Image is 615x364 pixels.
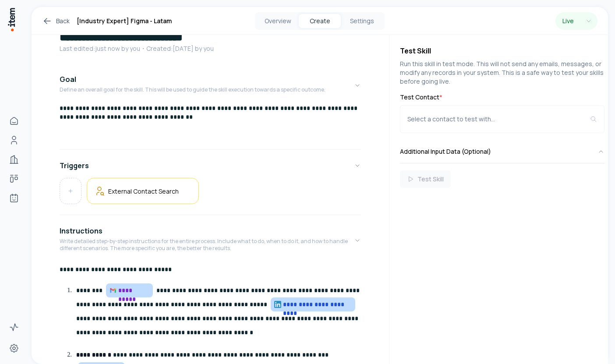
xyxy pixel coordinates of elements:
a: People [5,131,23,149]
button: GoalDefine an overall goal for the skill. This will be used to guide the skill execution towards ... [60,67,361,104]
div: GoalDefine an overall goal for the skill. This will be used to guide the skill execution towards ... [60,104,361,146]
button: Triggers [60,153,361,178]
a: Activity [5,318,23,336]
a: Settings [5,339,23,357]
a: Agents [5,189,23,207]
h4: Triggers [60,160,89,171]
button: InstructionsWrite detailed step-by-step instructions for the entire process. Include what to do, ... [60,219,361,262]
h5: External Contact Search [108,187,179,195]
p: Last edited: just now by you ・Created: [DATE] by you [60,44,361,53]
a: Deals [5,170,23,187]
a: Home [5,112,23,130]
div: Triggers [60,178,361,211]
p: Run this skill in test mode. This will not send any emails, messages, or modify any records in yo... [400,60,604,86]
p: Define an overall goal for the skill. This will be used to guide the skill execution towards a sp... [60,86,325,93]
a: Companies [5,151,23,168]
h1: [Industry Expert] Figma - Latam [77,16,172,26]
h4: Test Skill [400,46,604,56]
button: Additional Input Data (Optional) [400,140,604,163]
h4: Instructions [60,226,102,236]
a: Back [42,16,70,26]
button: Overview [257,14,299,28]
label: Test Contact [400,93,604,102]
div: Select a contact to test with... [407,115,590,124]
button: Create [299,14,341,28]
h4: Goal [60,74,76,85]
img: Item Brain Logo [7,7,16,32]
p: Write detailed step-by-step instructions for the entire process. Include what to do, when to do i... [60,238,354,252]
button: Settings [341,14,383,28]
